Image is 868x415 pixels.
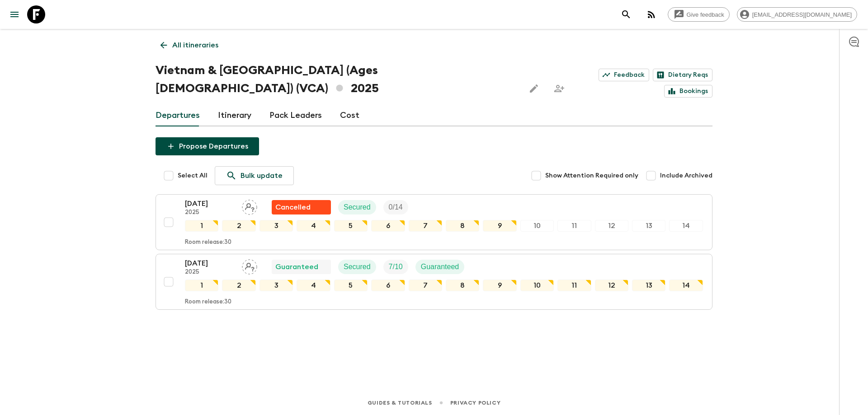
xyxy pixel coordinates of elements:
[272,200,331,214] div: Flash Pack cancellation
[185,198,235,209] p: [DATE]
[617,5,635,23] button: search adventures
[520,280,554,291] div: 10
[383,200,408,214] div: Trip Fill
[595,280,628,291] div: 12
[660,171,712,180] span: Include Archived
[483,220,516,232] div: 9
[185,220,218,232] div: 1
[368,398,432,408] a: Guides & Tutorials
[185,239,231,246] p: Room release: 30
[156,254,712,310] button: [DATE]2025Assign pack leaderGuaranteedSecuredTrip FillGuaranteed1234567891011121314Room release:30
[421,261,459,272] p: Guaranteed
[338,200,376,214] div: Secured
[178,171,208,180] span: Select All
[389,202,403,213] p: 0 / 14
[344,202,371,213] p: Secured
[371,220,405,232] div: 6
[632,220,665,232] div: 13
[525,79,543,98] button: Edit this itinerary
[241,170,283,181] p: Bulk update
[383,260,408,274] div: Trip Fill
[156,61,518,98] h1: Vietnam & [GEOGRAPHIC_DATA] (Ages [DEMOGRAPHIC_DATA]) (VCA) 2025
[185,269,235,276] p: 2025
[747,11,857,18] span: [EMAIL_ADDRESS][DOMAIN_NAME]
[557,220,591,232] div: 11
[156,105,200,126] a: Departures
[632,280,665,291] div: 13
[550,79,568,98] span: Share this itinerary
[334,280,368,291] div: 5
[664,85,712,98] a: Bookings
[218,105,251,126] a: Itinerary
[446,280,479,291] div: 8
[172,40,218,51] p: All itineraries
[668,7,730,22] a: Give feedback
[222,280,255,291] div: 2
[599,69,649,81] a: Feedback
[409,220,442,232] div: 7
[409,280,442,291] div: 7
[269,105,322,126] a: Pack Leaders
[653,69,712,81] a: Dietary Reqs
[389,261,403,272] p: 7 / 10
[185,258,235,269] p: [DATE]
[338,260,376,274] div: Secured
[297,280,330,291] div: 4
[483,280,516,291] div: 9
[185,209,235,216] p: 2025
[156,194,712,250] button: [DATE]2025Assign pack leaderFlash Pack cancellationSecuredTrip Fill1234567891011121314Room releas...
[259,280,293,291] div: 3
[156,137,259,155] button: Propose Departures
[185,298,231,306] p: Room release: 30
[344,261,371,272] p: Secured
[545,171,638,180] span: Show Attention Required only
[242,262,257,269] span: Assign pack leader
[450,398,500,408] a: Privacy Policy
[222,220,255,232] div: 2
[595,220,628,232] div: 12
[156,36,223,54] a: All itineraries
[371,280,405,291] div: 6
[682,11,729,18] span: Give feedback
[737,7,857,22] div: [EMAIL_ADDRESS][DOMAIN_NAME]
[669,280,703,291] div: 14
[340,105,359,126] a: Cost
[669,220,703,232] div: 14
[275,202,311,213] p: Cancelled
[215,166,294,185] a: Bulk update
[446,220,479,232] div: 8
[557,280,591,291] div: 11
[242,202,257,210] span: Assign pack leader
[185,280,218,291] div: 1
[5,5,24,23] button: menu
[520,220,554,232] div: 10
[275,261,318,272] p: Guaranteed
